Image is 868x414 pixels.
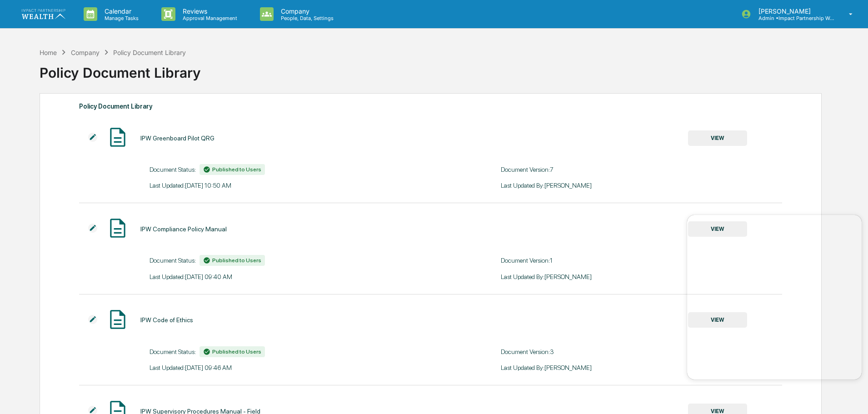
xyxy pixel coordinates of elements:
div: Last Updated By: [PERSON_NAME] [501,364,782,371]
img: logo [22,9,65,19]
p: People, Data, Settings [274,15,338,21]
span: Published to Users [212,257,261,264]
iframe: Open customer support [839,384,863,409]
div: Last Updated: [DATE] 09:40 AM [150,273,431,280]
div: IPW Code of Ethics [140,316,193,324]
div: Last Updated By: [PERSON_NAME] [501,182,782,189]
p: Admin • Impact Partnership Wealth [751,15,836,21]
div: Document Version: 7 [501,166,782,173]
div: Document Status: [150,255,431,266]
div: IPW Greenboard Pilot QRG [140,135,215,142]
div: Last Updated: [DATE] 10:50 AM [150,182,431,189]
div: Last Updated By: [PERSON_NAME] [501,273,782,280]
button: VIEW [688,130,747,146]
iframe: Customer support window [687,215,862,379]
div: Policy Document Library [113,49,186,56]
div: Document Version: 3 [501,348,782,355]
img: Document Icon [106,217,129,239]
img: Additional Document Icon [88,315,97,324]
span: Published to Users [212,166,261,173]
img: Additional Document Icon [88,133,97,142]
img: Additional Document Icon [88,224,97,233]
p: Company [274,7,338,15]
p: Calendar [97,7,143,15]
p: Approval Management [175,15,242,21]
img: Document Icon [106,308,129,331]
div: Home [40,49,57,56]
div: Policy Document Library [79,100,782,112]
span: Published to Users [212,349,261,355]
p: Manage Tasks [97,15,143,21]
div: Company [71,49,100,56]
p: [PERSON_NAME] [751,7,836,15]
img: Document Icon [106,126,129,149]
div: Last Updated: [DATE] 09:46 AM [150,364,431,371]
div: IPW Compliance Policy Manual [140,225,227,233]
div: Document Status: [150,346,431,357]
div: Document Version: 1 [501,257,782,264]
div: Policy Document Library [40,57,821,81]
div: Document Status: [150,164,431,175]
p: Reviews [175,7,242,15]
